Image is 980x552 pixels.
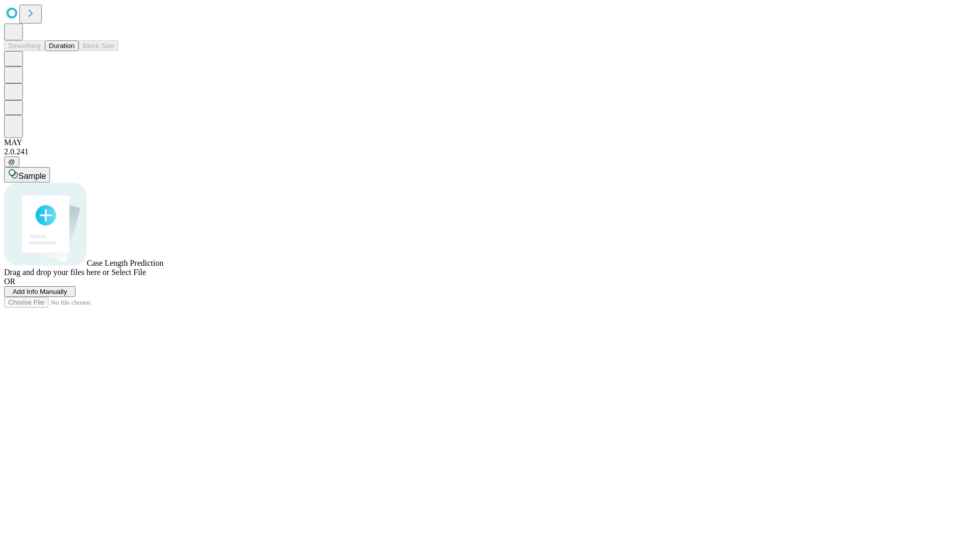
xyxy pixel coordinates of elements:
[45,40,79,51] button: Duration
[8,158,15,166] span: @
[4,277,15,286] span: OR
[4,286,76,297] button: Add Info Manually
[4,40,45,51] button: Smoothing
[13,288,67,295] span: Add Info Manually
[18,172,46,180] span: Sample
[4,138,976,147] div: MAY
[87,259,163,267] span: Case Length Prediction
[4,167,50,182] button: Sample
[4,156,19,167] button: @
[111,268,146,277] span: Select File
[4,268,109,277] span: Drag and drop your files here or
[4,147,976,156] div: 2.0.241
[79,40,118,51] button: Block Size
